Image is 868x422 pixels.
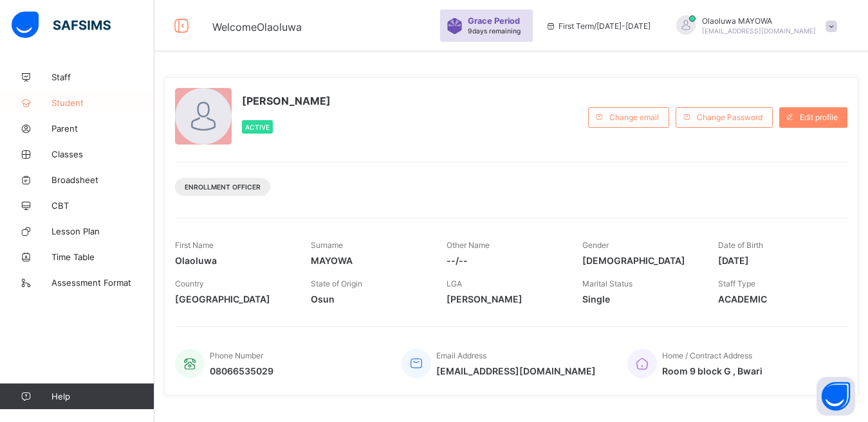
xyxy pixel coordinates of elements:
[212,21,302,33] span: Welcome Olaoluwa
[800,112,838,122] span: Edit profile
[51,226,154,236] span: Lesson Plan
[175,279,204,288] span: Country
[702,27,816,35] span: [EMAIL_ADDRESS][DOMAIN_NAME]
[436,365,596,376] span: [EMAIL_ADDRESS][DOMAIN_NAME]
[210,351,263,360] span: Phone Number
[662,351,752,360] span: Home / Contract Address
[436,351,486,360] span: Email Address
[582,240,609,250] span: Gender
[546,21,651,31] span: session/term information
[447,279,462,288] span: LGA
[468,27,521,35] span: 9 days remaining
[718,294,835,304] span: ACADEMIC
[718,255,835,266] span: [DATE]
[662,365,762,376] span: Room 9 block G , Bwari
[468,16,520,26] span: Grace Period
[311,255,427,266] span: MAYOWA
[12,12,111,39] img: safsims
[311,279,362,288] span: State of Origin
[245,123,270,131] span: Active
[185,183,261,191] span: Enrollment Officer
[242,94,331,107] span: [PERSON_NAME]
[311,240,343,250] span: Surname
[51,391,154,401] span: Help
[609,112,659,122] span: Change email
[51,72,154,82] span: Staff
[51,277,154,288] span: Assessment Format
[51,149,154,159] span: Classes
[311,294,427,304] span: Osun
[582,255,699,266] span: [DEMOGRAPHIC_DATA]
[702,16,816,26] span: Olaoluwa MAYOWA
[175,255,291,266] span: Olaoluwa
[51,252,154,262] span: Time Table
[447,18,463,34] img: sticker-purple.71386a28dfed39d6af7621340158ba97.svg
[51,200,154,211] span: CBT
[175,240,214,250] span: First Name
[447,294,563,304] span: [PERSON_NAME]
[663,15,844,37] div: OlaoluwaMAYOWA
[51,123,154,134] span: Parent
[718,240,763,250] span: Date of Birth
[51,175,154,185] span: Broadsheet
[447,240,490,250] span: Other Name
[817,377,855,416] button: Open asap
[175,294,291,304] span: [GEOGRAPHIC_DATA]
[697,112,762,122] span: Change Password
[51,98,154,108] span: Student
[210,365,273,376] span: 08066535029
[447,255,563,266] span: --/--
[718,279,755,288] span: Staff Type
[582,279,633,288] span: Marital Status
[582,294,699,304] span: Single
